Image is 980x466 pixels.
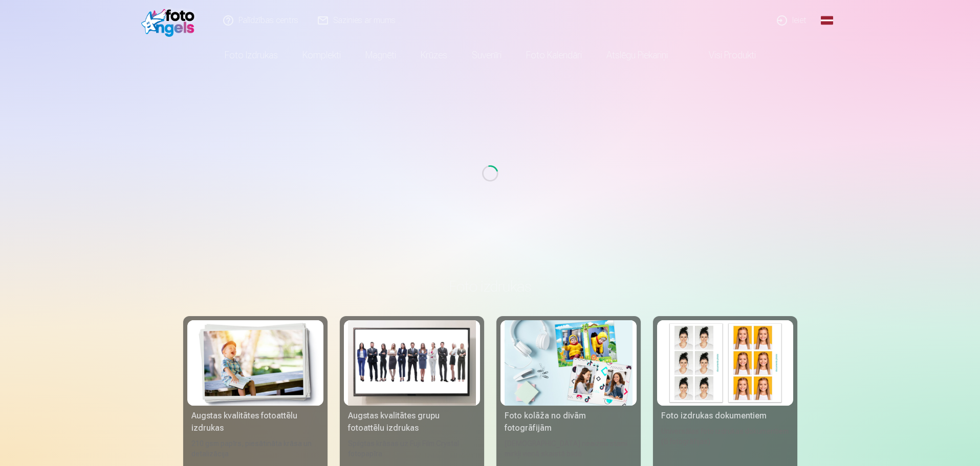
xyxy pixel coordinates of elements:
[348,320,476,406] img: Augstas kvalitātes grupu fotoattēlu izdrukas
[657,410,793,422] div: Foto izdrukas dokumentiem
[514,41,594,70] a: Foto kalendāri
[657,426,793,459] div: Universālas foto izdrukas dokumentiem (6 fotogrāfijas)
[344,410,480,434] div: Augstas kvalitātes grupu fotoattēlu izdrukas
[594,41,680,70] a: Atslēgu piekariņi
[191,277,789,296] h3: Foto izdrukas
[500,438,637,459] div: [DEMOGRAPHIC_DATA] neaizmirstami mirkļi vienā skaistā bildē
[505,320,633,406] img: Foto kolāža no divām fotogrāfijām
[460,41,514,70] a: Suvenīri
[141,4,200,37] img: /fa1
[187,438,323,459] div: 210 gsm papīrs, piesātināta krāsa un detalizācija
[500,410,637,434] div: Foto kolāža no divām fotogrāfijām
[344,438,480,459] div: Spilgtas krāsas uz Fuji Film Crystal fotopapīra
[661,320,789,406] img: Foto izdrukas dokumentiem
[187,410,323,434] div: Augstas kvalitātes fotoattēlu izdrukas
[353,41,408,70] a: Magnēti
[408,41,460,70] a: Krūzes
[191,320,319,406] img: Augstas kvalitātes fotoattēlu izdrukas
[290,41,353,70] a: Komplekti
[212,41,290,70] a: Foto izdrukas
[680,41,768,70] a: Visi produkti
